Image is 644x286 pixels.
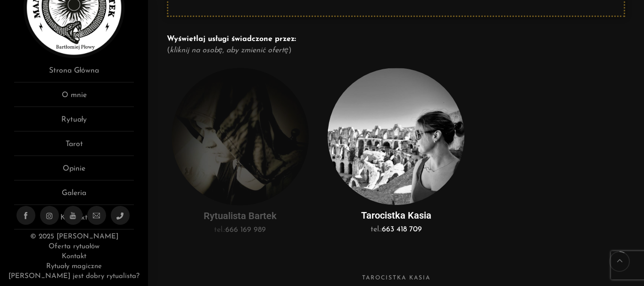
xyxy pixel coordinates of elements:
[14,65,134,82] a: Strona Główna
[172,210,309,222] h5: Rytualista Bartek
[167,273,625,283] span: Tarocistka Kasia
[225,226,266,234] a: 666 169 989
[49,243,99,250] a: Oferta rytuałów
[382,226,422,233] a: 663 418 709
[8,273,140,280] a: [PERSON_NAME] jest dobry rytualista?
[328,210,465,221] h5: Tarocistka Kasia
[46,263,102,270] a: Rytuały magiczne
[14,139,134,156] a: Tarot
[14,90,134,107] a: O mnie
[330,224,462,235] p: tel.:
[14,188,134,205] a: Galeria
[167,35,296,43] strong: Wyświetlaj usługi świadczone przez:
[14,114,134,131] a: Rytuały
[174,224,306,236] p: tel.:
[14,163,134,180] a: Opinie
[62,253,86,260] a: Kontakt
[170,47,289,54] em: kliknij na osobę, aby zmienić ofertę
[167,33,625,56] p: ( )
